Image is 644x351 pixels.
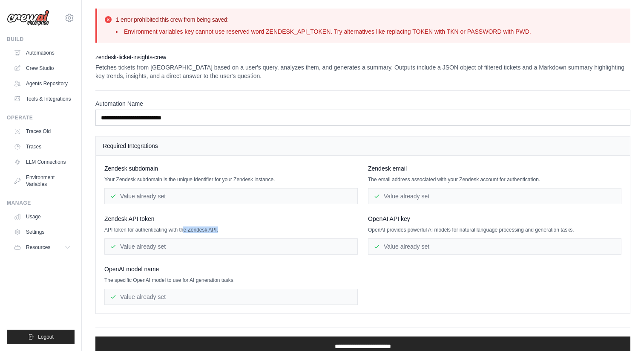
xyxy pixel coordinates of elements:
div: Value already set [104,238,358,255]
h2: 1 error prohibited this crew from being saved: [116,15,531,24]
div: Value already set [368,188,621,204]
a: Usage [10,210,75,223]
a: Tools & Integrations [10,92,75,106]
h2: zendesk-ticket-insights-crew [95,53,630,61]
p: The specific OpenAI model to use for AI generation tasks. [104,277,358,284]
div: Build [7,36,75,43]
span: Resources [26,244,50,251]
div: Manage [7,200,75,206]
span: Zendesk API token [104,215,155,223]
span: OpenAI API key [368,215,410,223]
span: OpenAI model name [104,265,159,273]
p: API token for authenticating with the Zendesk API. [104,226,358,233]
p: Your Zendesk subdomain is the unique identifier for your Zendesk instance. [104,176,358,183]
a: Settings [10,225,75,239]
p: OpenAI provides powerful AI models for natural language processing and generation tasks. [368,226,621,233]
a: Traces Old [10,125,75,138]
button: Logout [7,330,75,344]
a: Crew Studio [10,61,75,75]
div: Value already set [104,289,358,305]
p: Fetches tickets from [GEOGRAPHIC_DATA] based on a user's query, analyzes them, and generates a su... [95,63,630,80]
h4: Required Integrations [103,142,623,150]
span: Zendesk subdomain [104,164,158,173]
a: Environment Variables [10,171,75,191]
div: Operate [7,114,75,121]
span: Logout [38,334,54,340]
label: Automation Name [95,99,630,108]
button: Resources [10,241,75,254]
a: Traces [10,140,75,154]
img: Logo [7,10,49,26]
p: The email address associated with your Zendesk account for authentication. [368,176,621,183]
span: Zendesk email [368,164,407,173]
div: Value already set [368,238,621,255]
a: Agents Repository [10,77,75,90]
li: Environment variables key cannot use reserved word ZENDESK_API_TOKEN. Try alternatives like repla... [116,27,531,36]
a: LLM Connections [10,155,75,169]
div: Value already set [104,188,358,204]
a: Automations [10,46,75,60]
